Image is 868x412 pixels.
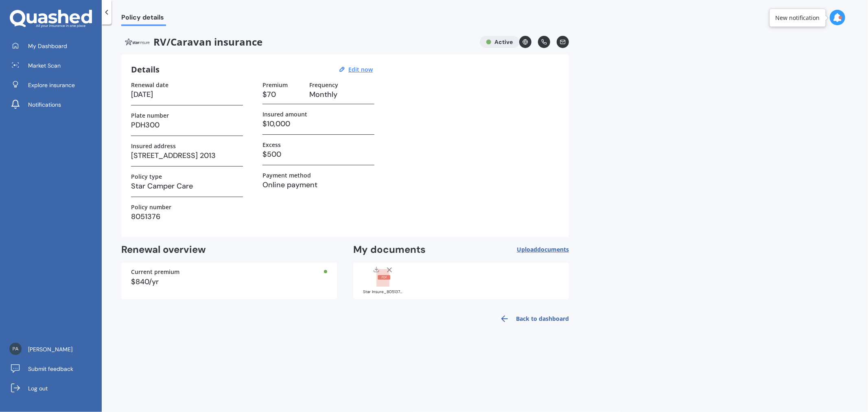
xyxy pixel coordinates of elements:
[346,66,375,73] button: Edit now
[262,111,307,118] label: Insured amount
[121,36,473,48] span: RV/Caravan insurance
[517,243,569,256] button: Uploaddocuments
[131,173,162,180] label: Policy type
[131,88,243,101] h3: [DATE]
[309,81,338,88] label: Frequency
[28,345,72,353] span: [PERSON_NAME]
[121,36,153,48] img: Star.webp
[262,118,374,130] h3: $10,000
[131,64,160,75] h3: Details
[28,101,61,109] span: Notifications
[121,243,337,256] h2: Renewal overview
[517,246,569,253] span: Upload
[309,88,374,101] h3: Monthly
[131,210,243,223] h3: 8051376
[6,380,102,397] a: Log out
[28,42,67,50] span: My Dashboard
[262,81,288,88] label: Premium
[262,141,281,148] label: Excess
[131,142,176,149] label: Insured address
[6,341,102,357] a: [PERSON_NAME]
[262,179,374,191] h3: Online payment
[495,309,569,329] a: Back to dashboard
[776,14,820,22] div: New notification
[363,290,404,294] div: Star Insure_8051376.pdf
[131,112,169,119] label: Plate number
[9,343,22,355] img: 3e7139966210d1da3403534583acb45b
[131,81,168,88] label: Renewal date
[348,66,373,73] u: Edit now
[131,119,243,131] h3: PDH300
[262,148,374,160] h3: $500
[262,172,311,179] label: Payment method
[28,384,48,392] span: Log out
[131,180,243,192] h3: Star Camper Care
[28,81,75,89] span: Explore insurance
[6,57,102,74] a: Market Scan
[121,13,166,24] span: Policy details
[131,149,243,162] h3: [STREET_ADDRESS] 2013
[28,365,73,373] span: Submit feedback
[131,204,171,210] label: Policy number
[6,38,102,54] a: My Dashboard
[537,245,569,253] span: documents
[6,361,102,377] a: Submit feedback
[28,61,61,70] span: Market Scan
[353,243,426,256] h2: My documents
[6,77,102,93] a: Explore insurance
[131,278,327,285] div: $840/yr
[262,88,303,101] h3: $70
[131,269,327,275] div: Current premium
[6,96,102,113] a: Notifications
